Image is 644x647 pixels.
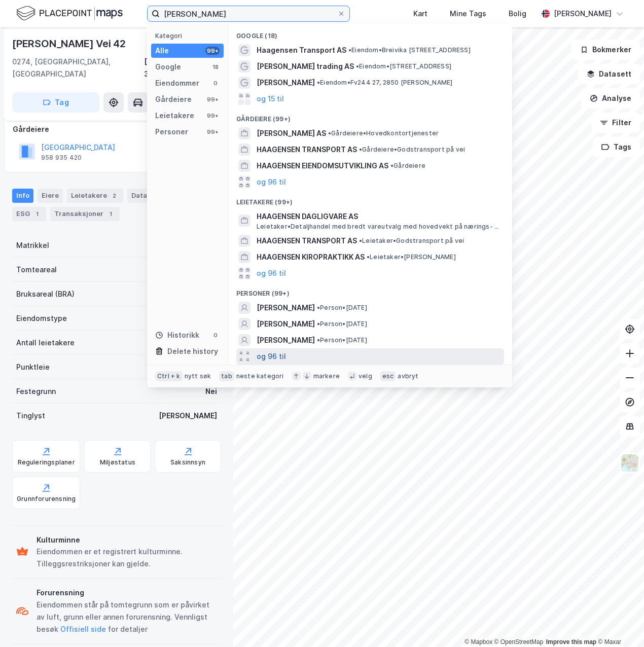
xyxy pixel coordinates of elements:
[593,137,640,157] button: Tags
[578,64,640,84] button: Datasett
[12,207,46,221] div: ESG
[464,638,492,645] a: Mapbox
[16,385,56,398] div: Festegrunn
[257,267,286,279] button: og 96 til
[571,40,640,60] button: Bokmerker
[37,587,217,599] div: Forurensning
[317,79,320,86] span: •
[228,190,512,208] div: Leietakere (99+)
[16,288,75,300] div: Bruksareal (BRA)
[317,320,320,328] span: •
[554,8,612,20] div: [PERSON_NAME]
[257,60,354,73] span: [PERSON_NAME] trading AS
[155,32,224,40] div: Kategori
[205,47,220,55] div: 99+
[16,337,75,349] div: Antall leietakere
[257,176,286,188] button: og 96 til
[211,63,220,71] div: 18
[67,189,123,203] div: Leietakere
[170,458,205,466] div: Saksinnsyn
[185,372,211,380] div: nytt søk
[144,56,221,80] div: [GEOGRAPHIC_DATA], 3/481
[105,209,116,219] div: 1
[12,92,99,113] button: Tag
[257,251,365,263] span: HAAGENSEN KIROPRAKTIKK AS
[127,189,165,203] div: Datasett
[13,123,221,135] div: Gårdeiere
[257,235,357,247] span: HAAGENSEN TRANSPORT AS
[219,371,234,381] div: tab
[167,345,218,357] div: Delete history
[236,372,284,380] div: neste kategori
[205,128,220,136] div: 99+
[37,546,217,570] div: Eiendommen er et registrert kulturminne. Tilleggsrestriksjoner kan gjelde.
[12,56,144,80] div: 0274, [GEOGRAPHIC_DATA], [GEOGRAPHIC_DATA]
[155,126,188,138] div: Personer
[313,372,340,380] div: markere
[155,61,181,73] div: Google
[228,24,512,42] div: Google (18)
[328,129,331,137] span: •
[155,329,199,341] div: Historikk
[12,189,33,203] div: Info
[228,281,512,300] div: Personer (99+)
[41,154,82,162] div: 958 935 420
[591,113,640,133] button: Filter
[257,302,315,314] span: [PERSON_NAME]
[317,79,452,87] span: Eiendom • Fv244 27, 2850 [PERSON_NAME]
[367,253,370,261] span: •
[390,162,393,169] span: •
[37,534,217,546] div: Kulturminne
[593,598,644,647] iframe: Chat Widget
[155,45,169,57] div: Alle
[620,453,639,473] img: Z
[257,160,388,172] span: HAAGENSEN EIENDOMSUTVIKLING AS
[16,312,67,325] div: Eiendomstype
[160,6,337,21] input: Søk på adresse, matrikkel, gårdeiere, leietakere eller personer
[38,189,63,203] div: Eiere
[205,95,220,103] div: 99+
[100,458,135,466] div: Miljøstatus
[359,146,362,153] span: •
[32,209,42,219] div: 1
[257,210,500,223] span: HAAGENSEN DAGLIGVARE AS
[509,8,526,20] div: Bolig
[356,62,451,70] span: Eiendom • [STREET_ADDRESS]
[16,5,123,22] img: logo.f888ab2527a4732fd821a326f86c7f29.svg
[328,129,439,137] span: Gårdeiere • Hovedkontortjenester
[257,44,346,56] span: Haagensen Transport AS
[546,638,596,645] a: Improve this map
[359,237,464,245] span: Leietaker • Godstransport på vei
[494,638,544,645] a: OpenStreetMap
[380,371,396,381] div: esc
[317,320,367,328] span: Person • [DATE]
[257,77,315,89] span: [PERSON_NAME]
[155,110,194,122] div: Leietakere
[159,410,217,422] div: [PERSON_NAME]
[16,239,49,251] div: Matrikkel
[257,334,315,346] span: [PERSON_NAME]
[257,127,326,139] span: [PERSON_NAME] AS
[348,46,351,54] span: •
[16,361,50,373] div: Punktleie
[257,223,502,231] span: Leietaker • Detaljhandel med bredt vareutvalg med hovedvekt på nærings- og nytelsesmidler
[12,35,128,52] div: [PERSON_NAME] Vei 42
[16,410,45,422] div: Tinglyst
[155,93,192,105] div: Gårdeiere
[205,385,217,398] div: Nei
[367,253,456,261] span: Leietaker • [PERSON_NAME]
[390,162,425,170] span: Gårdeiere
[413,8,427,20] div: Kart
[109,191,119,201] div: 2
[50,207,120,221] div: Transaksjoner
[398,372,418,380] div: avbryt
[211,79,220,87] div: 0
[257,318,315,330] span: [PERSON_NAME]
[257,93,284,105] button: og 15 til
[359,237,362,244] span: •
[211,331,220,339] div: 0
[17,495,76,503] div: Grunnforurensning
[359,146,465,154] span: Gårdeiere • Godstransport på vei
[359,372,372,380] div: velg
